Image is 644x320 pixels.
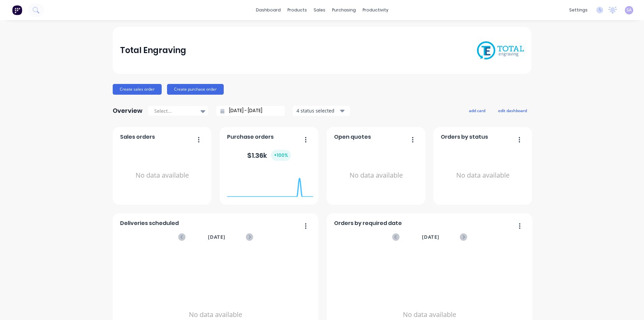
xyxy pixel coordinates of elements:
span: [DATE] [422,233,439,241]
span: Sales orders [120,133,155,141]
div: sales [310,5,329,15]
div: 4 status selected [297,107,339,114]
span: Deliveries scheduled [120,219,179,227]
button: edit dashboard [494,106,531,115]
div: No data available [334,144,418,207]
div: No data available [441,144,525,207]
div: purchasing [329,5,359,15]
div: $ 1.36k [247,150,291,161]
div: settings [566,5,591,15]
button: Create purchase order [167,84,224,95]
img: Total Engraving [477,41,524,60]
div: Overview [113,104,143,118]
img: Factory [12,5,22,15]
span: Purchase orders [227,133,274,141]
span: [DATE] [208,233,225,241]
span: Orders by required date [334,219,402,227]
div: + 100 % [271,150,291,161]
span: SA [627,7,632,13]
button: add card [465,106,490,115]
div: No data available [120,144,204,207]
span: Open quotes [334,133,371,141]
span: Orders by status [441,133,488,141]
div: productivity [359,5,392,15]
div: products [284,5,310,15]
a: dashboard [253,5,284,15]
button: Create sales order [113,84,162,95]
div: Total Engraving [120,44,186,57]
button: 4 status selected [293,106,350,116]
